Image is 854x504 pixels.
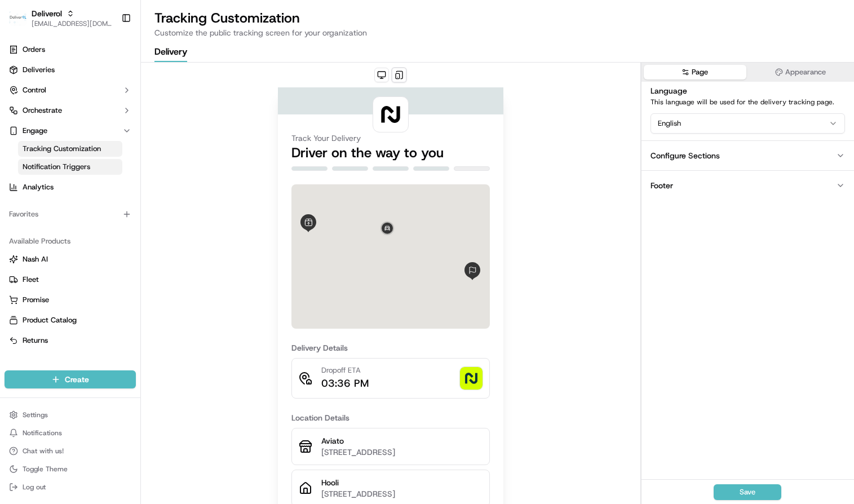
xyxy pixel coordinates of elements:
div: 📗 [11,253,20,262]
p: [STREET_ADDRESS] [321,446,483,458]
button: DeliverolDeliverol[EMAIL_ADDRESS][DOMAIN_NAME] [5,5,117,32]
span: Faraz Last Mile [35,205,85,214]
button: Engage [5,122,136,140]
span: Chat with us! [23,446,64,456]
h2: Tracking Customization [154,9,840,27]
button: See all [175,144,205,158]
p: Aviato [321,435,483,446]
button: Returns [5,331,136,350]
span: Settings [23,410,48,419]
a: 💻API Documentation [91,247,185,268]
h3: Delivery Details [291,342,490,353]
span: Returns [23,335,48,346]
button: Delivery [154,43,187,62]
a: Deliveries [5,61,136,79]
img: 1736555255976-a54dd68f-1ca7-489b-9aae-adbdc363a1c4 [11,108,32,128]
button: Control [5,81,136,99]
button: Log out [5,479,136,495]
button: Notifications [5,425,136,441]
span: Engage [23,126,47,136]
button: Orchestrate [5,101,136,120]
span: • [94,175,98,184]
span: Create [65,374,89,385]
span: [DATE] [94,205,117,214]
a: Analytics [5,178,136,196]
button: Fleet [5,271,136,289]
button: Product Catalog [5,311,136,329]
button: Page [644,65,747,79]
h3: Track Your Delivery [291,132,490,144]
span: Tracking Customization [23,144,101,154]
p: Welcome 👋 [11,45,205,63]
img: Nash [11,11,34,34]
a: Powered byPylon [79,279,136,288]
div: We're available if you need us! [51,119,155,128]
button: Nash AI [5,250,136,268]
div: 💻 [95,253,104,262]
a: Fleet [9,275,131,285]
a: Product Catalog [9,315,131,325]
img: Deliverol [9,10,27,26]
a: Returns [9,335,131,346]
button: Toggle Theme [5,461,136,477]
label: Language [651,86,687,96]
div: Configure Sections [651,150,720,161]
button: [EMAIL_ADDRESS][DOMAIN_NAME] [32,19,112,28]
span: 10:38 AM [100,175,132,184]
button: Deliverol [32,8,62,19]
p: Hooli [321,477,483,488]
a: 📗Knowledge Base [7,247,91,268]
span: Nash AI [23,254,48,264]
button: Settings [5,407,136,423]
img: Faraz Last Mile [11,194,29,213]
span: Control [23,85,46,95]
p: [STREET_ADDRESS] [321,488,483,499]
span: API Documentation [107,252,181,263]
span: Product Catalog [23,315,77,325]
span: • [87,205,91,214]
span: [PERSON_NAME] [35,175,91,184]
span: Notification Triggers [23,162,90,172]
img: photo_proof_of_delivery image [460,367,483,390]
button: Save [714,484,781,500]
span: Knowledge Base [23,252,86,263]
span: Deliveries [23,65,55,75]
input: Got a question? Start typing here... [29,73,203,85]
div: Start new chat [51,108,185,119]
h2: Driver on the way to you [291,144,490,162]
span: Orders [23,45,45,55]
a: Promise [9,295,131,305]
span: Fleet [23,275,39,285]
button: Promise [5,291,136,309]
span: Toggle Theme [23,465,68,474]
p: 03:36 PM [321,375,369,391]
div: Past conversations [11,147,76,156]
a: Notification Triggers [18,159,122,175]
div: Available Products [5,232,136,250]
img: Chris Sexton [11,164,29,182]
a: Orders [5,41,136,59]
span: Notifications [23,428,62,437]
p: Customize the public tracking screen for your organization [154,27,840,38]
span: Promise [23,295,49,305]
img: 4281594248423_2fcf9dad9f2a874258b8_72.png [24,108,44,128]
button: Start new chat [192,111,205,125]
button: Chat with us! [5,443,136,459]
div: Footer [651,180,673,191]
div: Favorites [5,205,136,223]
a: Nash AI [9,254,131,264]
button: Appearance [749,65,852,79]
p: This language will be used for the delivery tracking page. [651,98,846,107]
a: Tracking Customization [18,141,122,157]
button: Create [5,370,136,388]
span: Analytics [23,182,54,192]
p: Dropoff ETA [321,365,369,375]
span: Log out [23,483,46,492]
span: Pylon [112,280,136,288]
span: Orchestrate [23,105,62,116]
h3: Location Details [291,412,490,423]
